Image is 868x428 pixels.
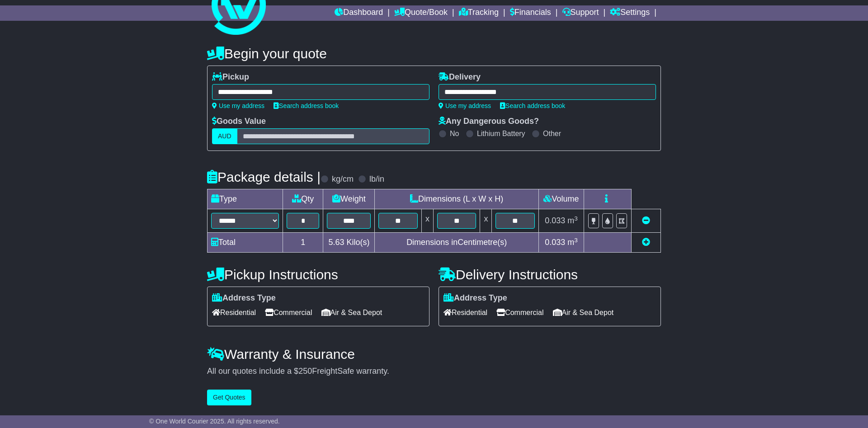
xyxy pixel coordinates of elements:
h4: Delivery Instructions [439,267,661,282]
a: Quote/Book [394,5,448,21]
a: Search address book [274,102,339,109]
a: Add new item [642,238,650,247]
h4: Begin your quote [207,46,661,61]
sup: 3 [574,215,578,222]
label: Any Dangerous Goods? [439,117,539,127]
span: Residential [443,306,487,320]
label: kg/cm [332,174,354,184]
td: Weight [323,189,375,209]
h4: Pickup Instructions [207,267,429,282]
label: Other [543,129,561,138]
label: Delivery [439,72,481,82]
h4: Warranty & Insurance [207,347,661,362]
span: Commercial [496,306,543,320]
button: Get Quotes [207,390,251,405]
span: Air & Sea Depot [553,306,614,320]
td: Volume [538,189,584,209]
td: Total [208,233,283,253]
span: 0.033 [545,216,565,225]
div: All our quotes include a $ FreightSafe warranty. [207,367,661,376]
a: Search address book [500,102,565,109]
td: x [480,209,492,233]
a: Dashboard [335,5,383,21]
span: m [567,238,578,247]
span: Commercial [265,306,312,320]
td: Type [208,189,283,209]
span: m [567,216,578,225]
sup: 3 [574,237,578,244]
label: Address Type [212,293,276,303]
span: 0.033 [545,238,565,247]
span: 5.63 [328,238,344,247]
td: 1 [283,233,323,253]
td: Dimensions (L x W x H) [375,189,539,209]
span: 250 [298,367,312,376]
a: Financials [510,5,551,21]
a: Use my address [212,102,264,109]
label: lb/in [369,174,384,184]
label: No [450,129,459,138]
td: Dimensions in Centimetre(s) [375,233,539,253]
a: Tracking [459,5,499,21]
h4: Package details | [207,169,321,184]
label: Pickup [212,72,249,82]
a: Remove this item [642,216,650,225]
label: Address Type [443,293,507,303]
td: x [421,209,433,233]
td: Qty [283,189,323,209]
label: Lithium Battery [477,129,525,138]
span: Air & Sea Depot [321,306,382,320]
a: Support [562,5,599,21]
a: Use my address [439,102,491,109]
span: Residential [212,306,256,320]
td: Kilo(s) [323,233,375,253]
label: Goods Value [212,117,266,127]
label: AUD [212,128,237,144]
span: © One World Courier 2025. All rights reserved. [149,418,280,425]
a: Settings [610,5,650,21]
